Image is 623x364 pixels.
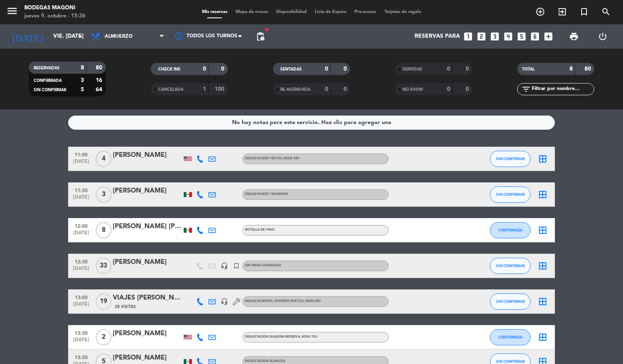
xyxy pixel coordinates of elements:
span: [DATE] [71,230,91,240]
strong: 0 [203,66,206,72]
span: SIN CONFIRMAR [496,299,525,304]
span: print [569,32,579,41]
strong: 8 [81,65,84,71]
div: [PERSON_NAME] [113,257,182,268]
span: 13:30 [71,352,91,362]
span: Reservas para [415,33,460,40]
strong: 0 [466,86,470,92]
span: 12:00 [71,221,91,230]
span: SIN CONFIRMAR [496,192,525,197]
button: CONFIRMADA [490,222,531,238]
span: fiber_manual_record [264,27,269,32]
span: DEGUSTACION TINTOS [245,157,299,160]
span: DEGUSTACIONES JOVENES MIXTOS [245,300,321,303]
i: looks_3 [490,31,500,42]
span: Pre-acceso [350,10,380,14]
i: power_settings_new [598,32,608,41]
span: Disponibilidad [272,10,311,14]
button: SIN CONFIRMAR [490,186,531,203]
strong: 1 [203,86,206,92]
div: Bodegas Magoni [24,4,86,12]
i: add_box [543,31,554,42]
span: SIN CONFIRMAR [496,263,525,268]
span: 12:30 [71,257,91,266]
i: looks_one [463,31,473,42]
button: menu [6,5,18,20]
div: [PERSON_NAME] [113,186,182,196]
strong: 0 [344,66,348,72]
strong: 80 [96,65,104,71]
span: pending_actions [256,32,265,41]
i: turned_in_not [579,7,589,17]
span: Almuerzo [105,34,133,39]
strong: 0 [466,66,470,72]
span: 3 [96,186,112,203]
strong: 16 [96,77,104,83]
span: 11:30 [71,185,91,195]
span: 2 [96,329,112,345]
i: search [601,7,611,17]
i: headset_mic [221,262,228,270]
i: exit_to_app [557,7,567,17]
i: headset_mic [221,298,228,305]
div: No hay notas para este servicio. Haz clic para agregar una [232,118,391,127]
i: border_all [538,297,548,306]
span: SIN CONFIRMAR [496,156,525,161]
span: 8 [96,222,112,238]
i: border_all [538,332,548,342]
span: 33 [96,258,112,274]
span: [DATE] [71,195,91,204]
strong: 0 [344,86,348,92]
i: add_circle_outline [535,7,545,17]
strong: 8 [569,66,573,72]
span: DEGUSTACION MAGONI RESERVA [245,335,317,338]
button: SIN CONFIRMAR [490,151,531,167]
div: [PERSON_NAME] [113,328,182,339]
div: jueves 9. octubre - 15:36 [24,12,86,20]
span: RESERVADAS [34,66,60,70]
strong: 80 [584,66,593,72]
span: SIN CONFIRMAR [496,359,525,364]
span: SENTADAS [280,67,302,71]
span: Sin menú asignado [245,264,281,267]
strong: 0 [221,66,226,72]
i: border_all [538,225,548,235]
i: border_all [538,190,548,199]
div: [PERSON_NAME] [113,353,182,363]
button: SIN CONFIRMAR [490,293,531,310]
span: CONFIRMADA [34,79,62,83]
strong: 3 [81,77,84,83]
input: Filtrar por nombre... [531,85,594,94]
i: looks_5 [516,31,527,42]
span: CONFIRMADA [498,335,522,339]
strong: 0 [325,66,328,72]
div: LOG OUT [588,24,617,49]
span: BOTELLA DE VINO [245,228,275,231]
span: NO SHOW [402,88,423,92]
span: RE AGENDADA [280,88,310,92]
span: Mis reservas [198,10,232,14]
i: filter_list [521,84,531,94]
span: Tarjetas de regalo [380,10,425,14]
span: [DATE] [71,159,91,168]
span: DEGUSTACION BLANCOS [245,360,286,363]
i: menu [6,5,18,17]
i: border_all [538,154,548,164]
strong: 0 [325,86,328,92]
span: 4 [96,151,112,167]
button: SIN CONFIRMAR [490,258,531,274]
span: DEGUSTACIÓN TRADICIÓN [245,193,288,196]
strong: 64 [96,87,104,92]
span: 13:30 [71,328,91,337]
strong: 0 [447,66,450,72]
span: Mapa de mesas [232,10,272,14]
span: TOTAL [522,67,535,71]
div: [PERSON_NAME] [113,150,182,161]
span: 11:00 [71,150,91,159]
span: 13:00 [71,292,91,302]
strong: 5 [81,87,84,92]
span: CONFIRMADA [498,228,522,232]
span: [DATE] [71,302,91,311]
strong: 100 [215,86,226,92]
span: SIN CONFIRMAR [34,88,66,92]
